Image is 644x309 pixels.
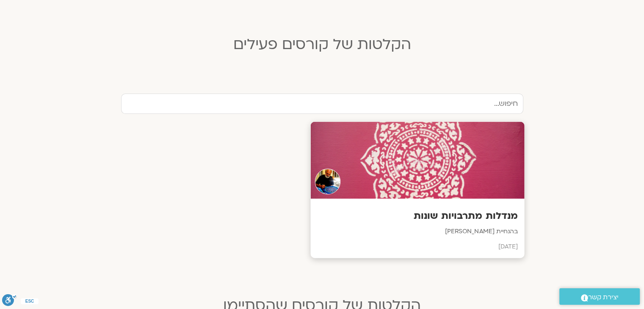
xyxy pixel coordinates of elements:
[317,226,518,237] p: בהנחיית [PERSON_NAME]
[317,210,518,223] h3: מנדלות מתרבויות שונות
[121,94,523,114] input: חיפוש...
[315,169,340,195] img: Teacher
[588,292,619,303] span: יצירת קשר
[115,36,530,53] h2: הקלטות של קורסים פעילים
[121,122,523,257] a: Teacherמנדלות מתרבויות שונותבהנחיית [PERSON_NAME][DATE]
[559,288,640,305] a: יצירת קשר
[317,241,518,252] p: [DATE]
